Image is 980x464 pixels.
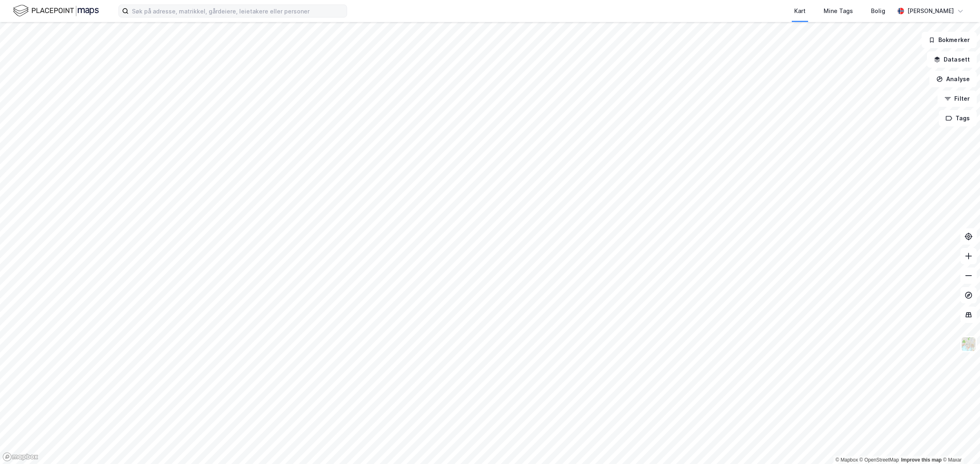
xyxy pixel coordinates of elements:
button: Bokmerker [922,32,977,48]
iframe: Chat Widget [939,425,980,464]
img: Z [961,336,976,352]
button: Filter [938,91,977,107]
div: Kontrollprogram for chat [939,425,980,464]
a: Improve this map [901,457,942,463]
div: [PERSON_NAME] [907,6,954,16]
input: Søk på adresse, matrikkel, gårdeiere, leietakere eller personer [129,5,347,17]
button: Analyse [929,71,977,87]
a: OpenStreetMap [860,457,899,463]
button: Datasett [927,51,977,68]
img: logo.f888ab2527a4732fd821a326f86c7f29.svg [13,4,99,18]
div: Mine Tags [824,6,853,16]
a: Mapbox homepage [2,452,38,462]
button: Tags [939,110,977,126]
div: Kart [794,6,806,16]
div: Bolig [871,6,885,16]
a: Mapbox [835,457,858,463]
